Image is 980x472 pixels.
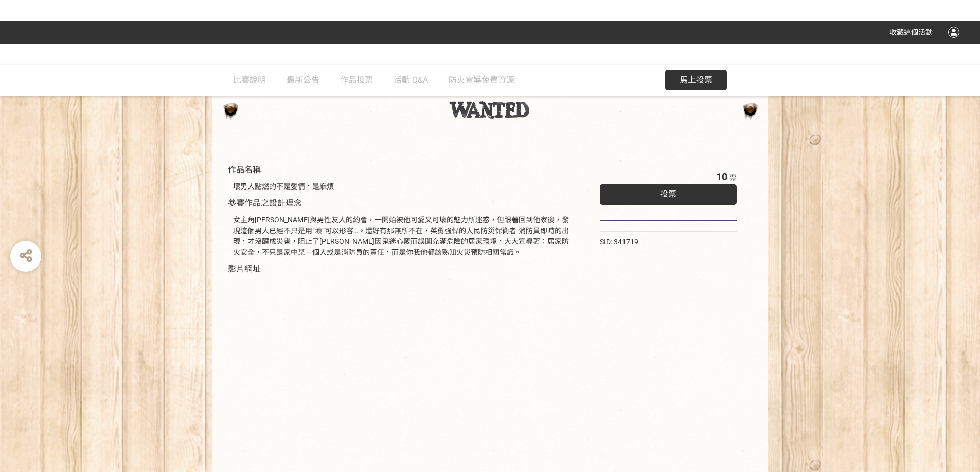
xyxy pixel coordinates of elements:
[340,65,373,96] a: 作品投票
[340,75,373,85] span: 作品投票
[600,238,638,246] span: SID: 341719
[228,264,261,274] span: 影片網址
[449,75,514,85] span: 防火宣導免費資源
[233,181,569,192] div: 壞男人點燃的不是愛情，是麻煩
[449,65,514,96] a: 防火宣導免費資源
[233,75,266,85] span: 比賽說明
[716,171,727,183] span: 10
[680,75,712,85] span: 馬上投票
[233,65,266,96] a: 比賽說明
[228,198,302,208] span: 參賽作品之設計理念
[287,75,319,85] span: 最新公告
[665,70,727,90] button: 馬上投票
[660,189,676,199] span: 投票
[729,174,737,182] span: 票
[394,75,428,85] span: 活動 Q&A
[889,28,933,36] span: 收藏這個活動
[394,65,428,96] a: 活動 Q&A
[228,165,261,175] span: 作品名稱
[287,65,319,96] a: 最新公告
[233,215,569,258] div: 女主角[PERSON_NAME]與男性友人的約會，一開始被他可愛又可壞的魅力所迷惑，但跟著回到他家後，發現這個男人已經不只是用”壞”可以形容…。還好有那無所不在，英勇強悍的人民防災保衛者-消防員...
